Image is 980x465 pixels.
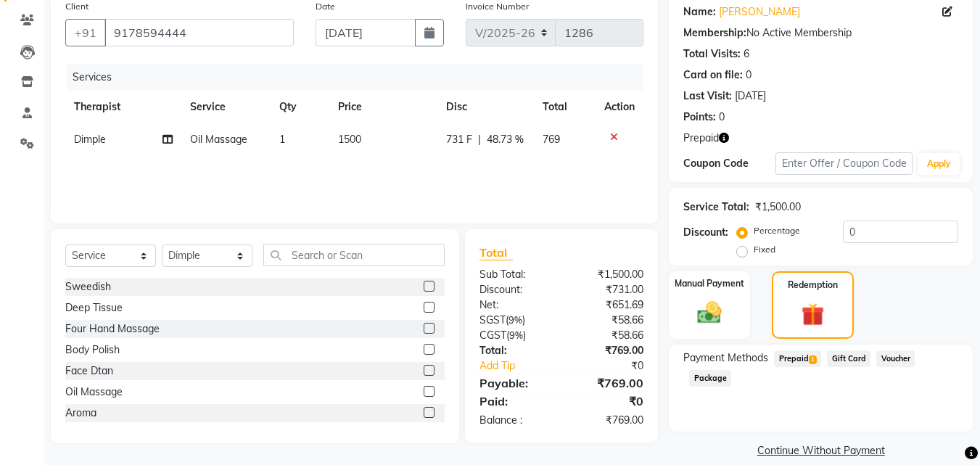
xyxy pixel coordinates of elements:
[683,67,743,83] div: Card on file:
[775,152,913,175] input: Enter Offer / Coupon Code
[683,110,716,125] div: Points:
[683,199,749,215] div: Service Total:
[827,350,870,367] span: Gift Card
[65,321,160,337] div: Four Hand Massage
[918,153,960,175] button: Apply
[675,277,744,290] label: Manual Payment
[683,25,746,41] div: Membership:
[67,64,654,91] div: Services
[279,133,285,146] span: 1
[271,91,329,123] th: Qty
[561,297,654,313] div: ₹651.69
[689,370,731,387] span: Package
[479,329,506,342] span: CGST
[65,342,120,358] div: Body Polish
[683,89,732,104] div: Last Visit:
[469,328,561,343] div: ( )
[104,19,294,46] input: Search by Name/Mobile/Email/Code
[65,279,111,295] div: Sweedish
[683,350,768,366] span: Payment Methods
[469,374,561,392] div: Payable:
[469,313,561,328] div: ( )
[561,413,654,428] div: ₹769.00
[735,89,766,104] div: [DATE]
[719,110,725,125] div: 0
[469,358,577,374] a: Add Tip
[561,282,654,297] div: ₹731.00
[190,133,247,146] span: Oil Massage
[561,374,654,392] div: ₹769.00
[561,343,654,358] div: ₹769.00
[437,91,534,123] th: Disc
[577,358,655,374] div: ₹0
[329,91,437,123] th: Price
[479,245,513,260] span: Total
[446,132,472,147] span: 731 F
[683,156,775,171] div: Coupon Code
[744,46,749,62] div: 6
[746,67,752,83] div: 0
[754,243,775,256] label: Fixed
[561,313,654,328] div: ₹58.66
[683,4,716,20] div: Name:
[876,350,915,367] span: Voucher
[65,300,123,316] div: Deep Tissue
[479,313,506,326] span: SGST
[508,314,522,326] span: 9%
[561,267,654,282] div: ₹1,500.00
[469,392,561,410] div: Paid:
[181,91,271,123] th: Service
[509,329,523,341] span: 9%
[469,343,561,358] div: Total:
[469,297,561,313] div: Net:
[719,4,800,20] a: [PERSON_NAME]
[338,133,361,146] span: 1500
[65,91,181,123] th: Therapist
[65,406,96,421] div: Aroma
[690,299,729,326] img: _cash.svg
[794,300,831,329] img: _gift.svg
[469,282,561,297] div: Discount:
[65,19,106,46] button: +91
[755,199,801,215] div: ₹1,500.00
[788,279,838,292] label: Redemption
[65,384,123,400] div: Oil Massage
[74,133,106,146] span: Dimple
[478,132,481,147] span: |
[683,131,719,146] span: Prepaid
[561,328,654,343] div: ₹58.66
[469,267,561,282] div: Sub Total:
[263,244,445,266] input: Search or Scan
[809,355,817,364] span: 1
[683,225,728,240] div: Discount:
[65,363,113,379] div: Face Dtan
[596,91,643,123] th: Action
[561,392,654,410] div: ₹0
[754,224,800,237] label: Percentage
[487,132,524,147] span: 48.73 %
[534,91,596,123] th: Total
[774,350,821,367] span: Prepaid
[672,443,970,458] a: Continue Without Payment
[469,413,561,428] div: Balance :
[543,133,560,146] span: 769
[683,25,958,41] div: No Active Membership
[683,46,741,62] div: Total Visits:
